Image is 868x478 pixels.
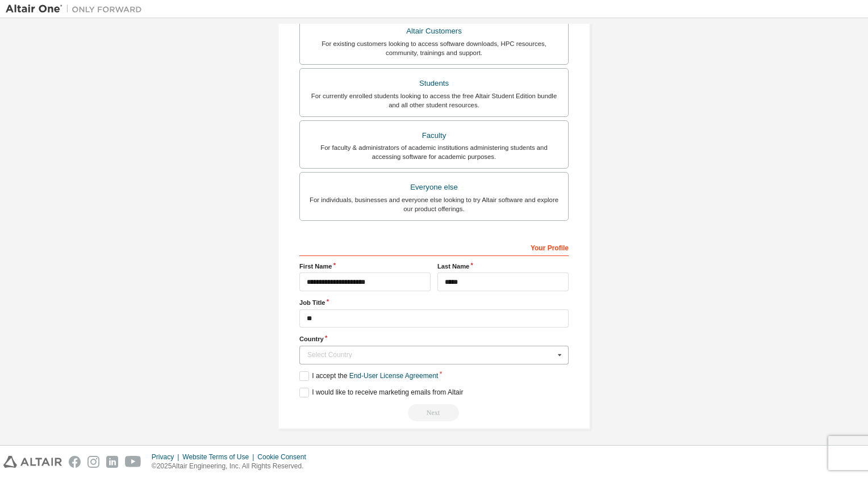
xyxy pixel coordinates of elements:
div: For individuals, businesses and everyone else looking to try Altair software and explore our prod... [307,195,561,213]
div: Faculty [307,128,561,144]
div: Website Terms of Use [182,452,257,462]
div: Cookie Consent [257,452,312,462]
div: Students [307,76,561,91]
label: I would like to receive marketing emails from Altair [299,388,463,397]
img: facebook.svg [69,456,81,468]
label: Job Title [299,298,569,307]
label: Last Name [437,262,569,271]
img: instagram.svg [87,456,99,468]
div: Select Country [307,351,554,358]
img: linkedin.svg [106,456,118,468]
div: Everyone else [307,179,561,195]
label: I accept the [299,371,438,381]
div: For faculty & administrators of academic institutions administering students and accessing softwa... [307,143,561,161]
img: Altair One [6,3,148,15]
label: Country [299,334,569,343]
p: © 2025 Altair Engineering, Inc. All Rights Reserved. [152,462,313,471]
img: altair_logo.svg [3,456,62,468]
div: Privacy [152,452,182,462]
a: End-User License Agreement [349,372,439,380]
div: For currently enrolled students looking to access the free Altair Student Edition bundle and all ... [307,91,561,110]
div: Read and acccept EULA to continue [299,404,569,421]
div: Your Profile [299,238,569,256]
div: For existing customers looking to access software downloads, HPC resources, community, trainings ... [307,39,561,57]
label: First Name [299,262,431,271]
img: youtube.svg [125,456,141,468]
div: Altair Customers [307,23,561,39]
